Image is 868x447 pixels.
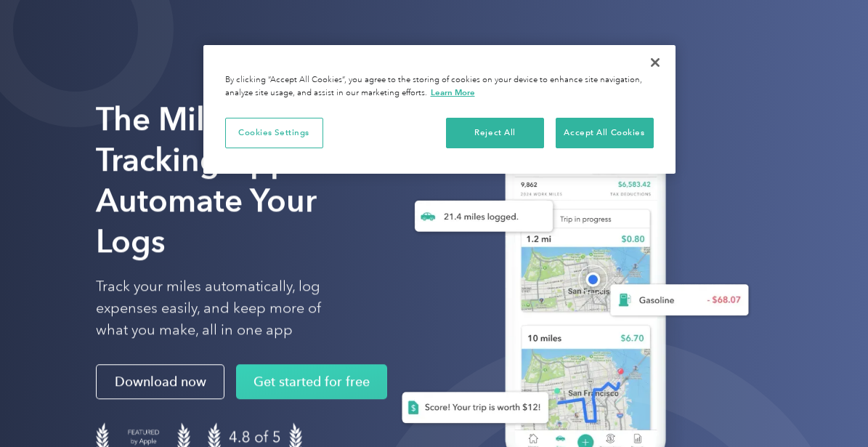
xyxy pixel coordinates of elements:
[225,118,323,148] button: Cookies Settings
[446,118,544,148] button: Reject All
[236,365,387,400] a: Get started for free
[96,365,224,400] a: Download now
[431,87,475,97] a: More information about your privacy, opens in a new tab
[203,45,676,174] div: Privacy
[203,45,676,174] div: Cookie banner
[639,47,671,78] button: Close
[96,276,343,342] p: Track your miles automatically, log expenses easily, and keep more of what you make, all in one app
[225,74,654,100] div: By clicking “Accept All Cookies”, you agree to the storing of cookies on your device to enhance s...
[556,118,654,148] button: Accept All Cookies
